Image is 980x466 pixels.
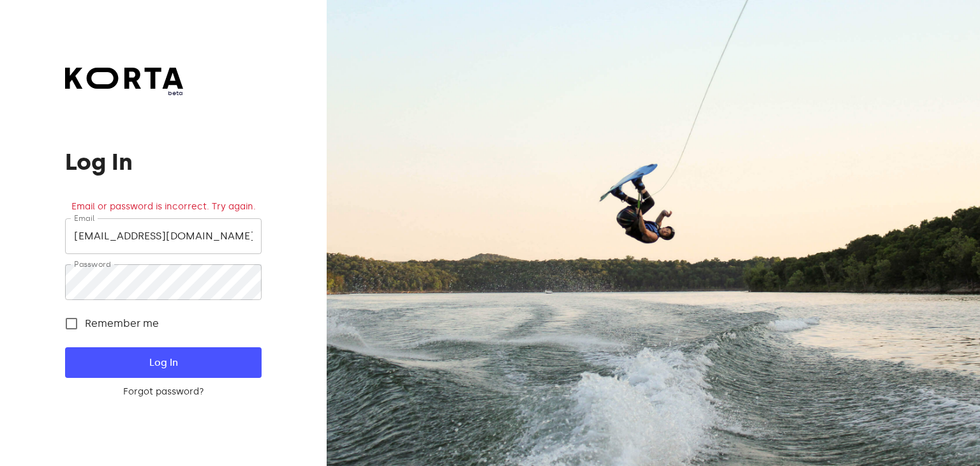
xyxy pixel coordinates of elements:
[65,347,261,378] button: Log In
[85,354,241,371] span: Log In
[65,68,183,89] img: Korta
[65,68,183,98] a: beta
[65,200,261,213] div: Email or password is incorrect. Try again.
[65,149,261,175] h1: Log In
[65,386,261,398] a: Forgot password?
[65,89,183,98] span: beta
[85,316,159,331] span: Remember me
